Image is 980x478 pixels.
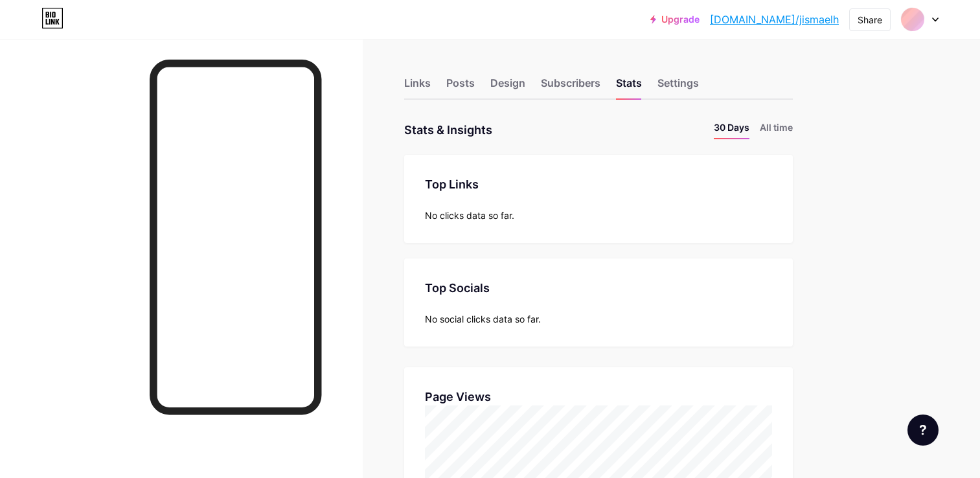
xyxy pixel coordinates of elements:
div: Links [404,75,431,98]
div: No social clicks data so far. [425,312,772,326]
div: Share [858,13,882,27]
div: Top Links [425,176,772,193]
a: [DOMAIN_NAME]/jismaelh [710,12,839,27]
div: Stats [616,75,642,98]
div: Top Socials [425,279,772,297]
div: Design [490,75,525,98]
div: No clicks data so far. [425,209,772,222]
a: Upgrade [650,14,700,25]
div: Posts [446,75,475,98]
div: Stats & Insights [404,120,492,139]
div: Subscribers [541,75,600,98]
div: Settings [657,75,699,98]
li: 30 Days [714,120,749,139]
li: All time [760,120,793,139]
div: Page Views [425,388,772,405]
